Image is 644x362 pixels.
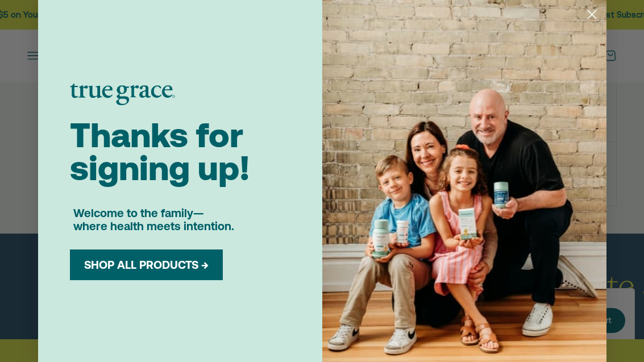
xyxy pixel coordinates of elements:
button: SHOP ALL PRODUCTS → [78,258,214,272]
span: Welcome to the family— [73,206,203,219]
button: Close dialog [582,5,602,24]
img: logo placeholder [70,84,175,105]
span: where health meets intention. [73,219,234,232]
span: Thanks for signing up! [70,115,250,188]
